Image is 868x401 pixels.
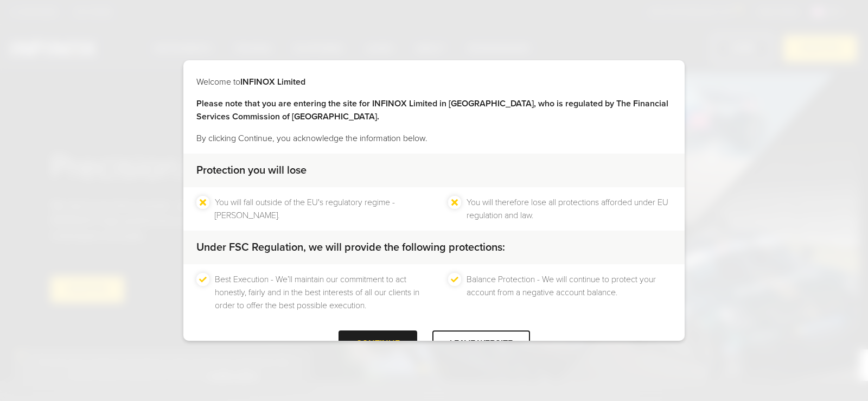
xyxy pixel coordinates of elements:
[339,330,417,357] div: CONTINUE
[196,75,672,88] p: Welcome to
[215,273,420,312] li: Best Execution - We’ll maintain our commitment to act honestly, fairly and in the best interests ...
[196,164,307,177] strong: Protection you will lose
[240,77,305,87] strong: INFINOX Limited
[432,330,530,357] div: LEAVE WEBSITE
[196,132,672,145] p: By clicking Continue, you acknowledge the information below.
[215,196,420,222] li: You will fall outside of the EU's regulatory regime - [PERSON_NAME].
[467,273,672,312] li: Balance Protection - We will continue to protect your account from a negative account balance.
[467,196,672,222] li: You will therefore lose all protections afforded under EU regulation and law.
[196,241,505,254] strong: Under FSC Regulation, we will provide the following protections:
[196,98,668,122] strong: Please note that you are entering the site for INFINOX Limited in [GEOGRAPHIC_DATA], who is regul...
